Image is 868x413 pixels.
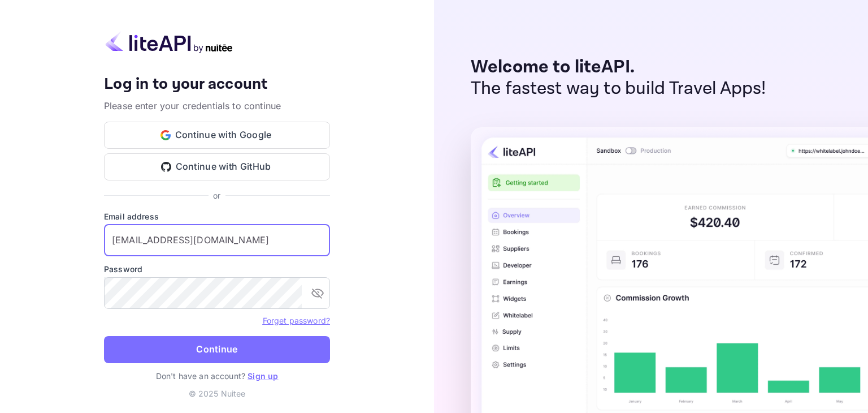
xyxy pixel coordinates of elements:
button: Continue [104,336,330,363]
p: Don't have an account? [104,370,330,382]
a: Sign up [248,371,278,381]
p: The fastest way to build Travel Apps! [471,78,766,100]
button: toggle password visibility [306,282,329,304]
a: Forget password? [263,316,330,325]
p: Welcome to liteAPI. [471,57,766,78]
p: © 2025 Nuitee [189,388,246,399]
h4: Log in to your account [104,75,330,94]
button: Continue with Google [104,122,330,149]
input: Enter your email address [104,225,330,256]
label: Email address [104,210,330,222]
label: Password [104,263,330,275]
a: Forget password? [263,315,330,326]
p: Please enter your credentials to continue [104,99,330,113]
img: liteapi [104,31,234,53]
p: or [213,190,220,201]
button: Continue with GitHub [104,153,330,180]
